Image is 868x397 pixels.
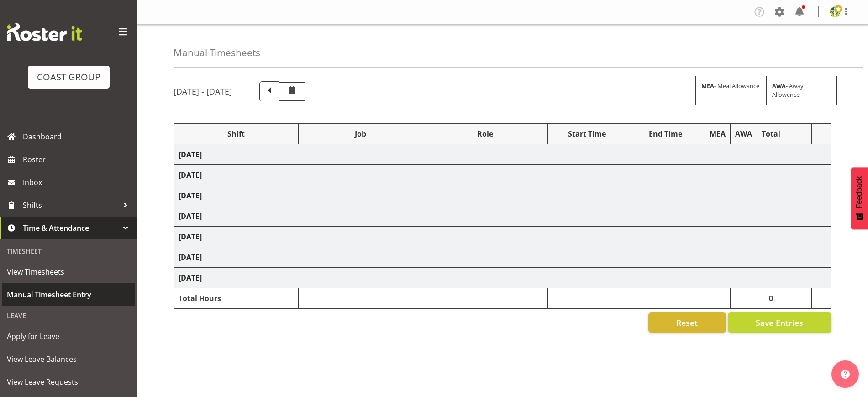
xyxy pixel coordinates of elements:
[303,128,418,139] div: Job
[2,283,135,306] a: Manual Timesheet Entry
[2,348,135,371] a: View Leave Balances
[766,76,837,105] div: - Away Allowence
[7,352,130,366] span: View Leave Balances
[23,130,132,143] span: Dashboard
[2,371,135,393] a: View Leave Requests
[841,370,850,379] img: help-xxl-2.png
[710,128,726,139] div: MEA
[552,128,621,139] div: Start Time
[174,86,232,96] h5: [DATE] - [DATE]
[851,167,868,229] button: Feedback - Show survey
[174,165,831,185] td: [DATE]
[37,70,100,84] div: COAST GROUP
[648,312,726,333] button: Reset
[7,329,130,343] span: Apply for Leave
[735,128,752,139] div: AWA
[2,260,135,283] a: View Timesheets
[757,288,785,309] td: 0
[174,185,831,206] td: [DATE]
[830,6,841,17] img: kelly-butterill2f38e4a8002229d690527b448ac08cee.png
[174,288,299,309] td: Total Hours
[179,128,294,139] div: Shift
[7,288,130,302] span: Manual Timesheet Entry
[7,375,130,389] span: View Leave Requests
[174,227,831,247] td: [DATE]
[772,82,786,90] strong: AWA
[695,76,766,105] div: - Meal Allowance
[174,247,831,268] td: [DATE]
[756,317,803,328] span: Save Entries
[728,312,831,333] button: Save Entries
[23,221,119,235] span: Time & Attendance
[701,82,714,90] strong: MEA
[2,306,135,325] div: Leave
[174,206,831,227] td: [DATE]
[174,268,831,288] td: [DATE]
[23,198,119,212] span: Shifts
[762,128,780,139] div: Total
[23,153,132,166] span: Roster
[676,317,698,328] span: Reset
[174,48,260,58] h4: Manual Timesheets
[23,175,132,189] span: Inbox
[7,265,130,279] span: View Timesheets
[174,144,831,165] td: [DATE]
[2,325,135,348] a: Apply for Leave
[428,128,543,139] div: Role
[2,242,135,260] div: Timesheet
[855,176,863,208] span: Feedback
[631,128,700,139] div: End Time
[7,23,82,41] img: Rosterit website logo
